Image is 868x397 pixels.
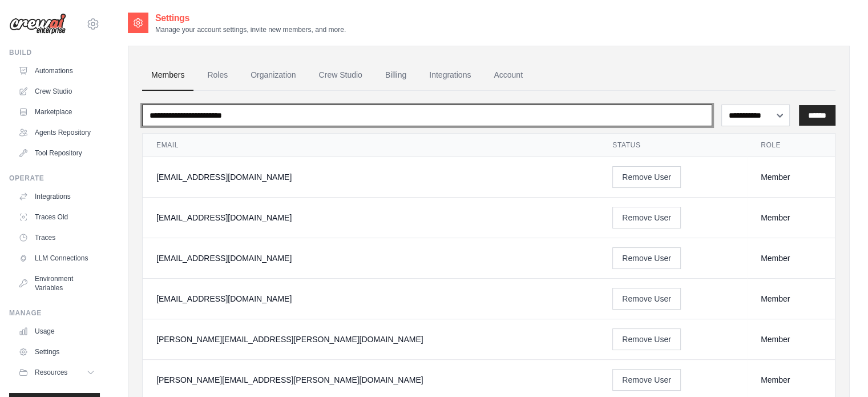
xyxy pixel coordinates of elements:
[14,363,100,382] button: Resources
[310,60,372,91] a: Crew Studio
[14,322,100,340] a: Usage
[612,288,681,310] button: Remove User
[612,207,681,228] button: Remove User
[14,123,100,142] a: Agents Repository
[612,166,681,188] button: Remove User
[14,249,100,267] a: LLM Connections
[155,11,346,25] h2: Settings
[9,308,100,318] div: Manage
[420,60,480,91] a: Integrations
[761,374,821,386] div: Member
[156,334,585,345] div: [PERSON_NAME][EMAIL_ADDRESS][PERSON_NAME][DOMAIN_NAME]
[811,342,868,397] iframe: Chat Widget
[761,334,821,345] div: Member
[35,368,67,377] span: Resources
[14,343,100,361] a: Settings
[156,171,585,183] div: [EMAIL_ADDRESS][DOMAIN_NAME]
[14,62,100,80] a: Automations
[9,13,66,35] img: Logo
[142,60,193,91] a: Members
[156,374,585,386] div: [PERSON_NAME][EMAIL_ADDRESS][PERSON_NAME][DOMAIN_NAME]
[612,247,681,269] button: Remove User
[156,293,585,304] div: [EMAIL_ADDRESS][DOMAIN_NAME]
[599,134,747,157] th: Status
[155,25,346,34] p: Manage your account settings, invite new members, and more.
[14,82,100,101] a: Crew Studio
[14,144,100,162] a: Tool Repository
[9,48,100,57] div: Build
[156,252,585,264] div: [EMAIL_ADDRESS][DOMAIN_NAME]
[143,134,599,157] th: Email
[241,60,305,91] a: Organization
[198,60,237,91] a: Roles
[761,293,821,304] div: Member
[14,208,100,226] a: Traces Old
[14,103,100,121] a: Marketplace
[761,212,821,223] div: Member
[14,270,100,297] a: Environment Variables
[14,187,100,206] a: Integrations
[747,134,835,157] th: Role
[761,171,821,183] div: Member
[156,212,585,223] div: [EMAIL_ADDRESS][DOMAIN_NAME]
[376,60,415,91] a: Billing
[612,328,681,350] button: Remove User
[14,228,100,247] a: Traces
[761,252,821,264] div: Member
[612,369,681,391] button: Remove User
[485,60,532,91] a: Account
[9,174,100,183] div: Operate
